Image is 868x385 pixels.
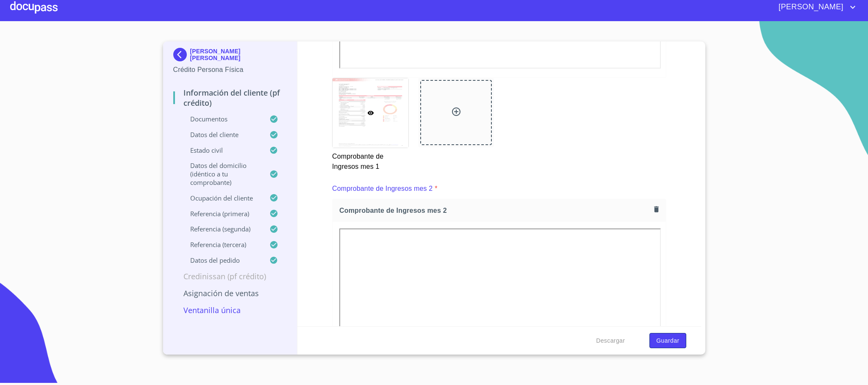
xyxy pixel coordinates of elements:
[772,0,858,14] button: account of current user
[173,146,270,154] p: Estado Civil
[173,130,270,139] p: Datos del cliente
[339,206,651,215] span: Comprobante de Ingresos mes 2
[593,333,628,349] button: Descargar
[173,288,287,298] p: Asignación de Ventas
[772,0,848,14] span: [PERSON_NAME]
[173,48,190,61] img: Docupass spot blue
[173,225,270,233] p: Referencia (segunda)
[190,48,287,61] p: [PERSON_NAME] [PERSON_NAME]
[173,48,287,65] div: [PERSON_NAME] [PERSON_NAME]
[173,194,270,202] p: Ocupación del Cliente
[332,184,433,194] p: Comprobante de Ingresos mes 2
[656,335,679,346] span: Guardar
[596,335,625,346] span: Descargar
[173,305,287,315] p: Ventanilla única
[173,209,270,218] p: Referencia (primera)
[173,240,270,249] p: Referencia (tercera)
[332,148,408,172] p: Comprobante de Ingresos mes 1
[173,256,270,264] p: Datos del pedido
[173,115,270,123] p: Documentos
[173,161,270,187] p: Datos del domicilio (idéntico a tu comprobante)
[173,271,287,281] p: Credinissan (PF crédito)
[173,88,287,108] p: Información del cliente (PF crédito)
[173,65,287,75] p: Crédito Persona Física
[649,333,686,349] button: Guardar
